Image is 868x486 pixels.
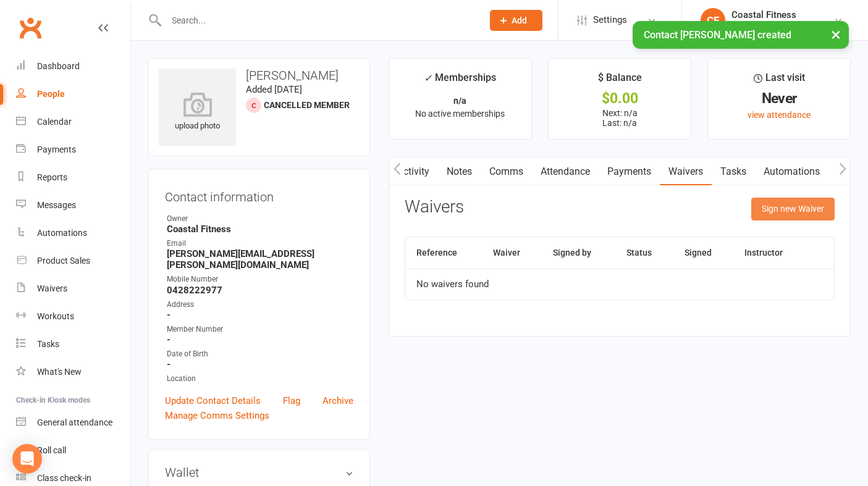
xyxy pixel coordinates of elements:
[16,219,130,247] a: Automations
[37,311,74,321] div: Workouts
[37,200,76,210] div: Messages
[598,70,642,92] div: $ Balance
[167,224,353,235] strong: Coastal Fitness
[37,417,112,427] div: General attendance
[424,72,432,84] i: ✓
[825,21,847,48] button: ×
[16,108,130,136] a: Calendar
[167,213,353,225] div: Owner
[16,409,130,437] a: General attendance kiosk mode
[37,445,66,455] div: Roll call
[167,324,353,335] div: Member Number
[405,237,482,269] th: Reference
[37,89,65,99] div: People
[593,6,627,34] span: Settings
[599,157,660,186] a: Payments
[405,269,834,300] td: No waivers found
[283,393,300,408] a: Flag
[159,92,236,133] div: upload photo
[542,237,615,269] th: Signed by
[615,237,673,269] th: Status
[322,393,353,408] a: Archive
[37,145,76,154] div: Payments
[712,157,755,186] a: Tasks
[16,247,130,275] a: Product Sales
[16,437,130,464] a: Roll call
[167,285,353,296] strong: 0428222977
[37,473,91,483] div: Class check-in
[37,367,82,377] div: What's New
[159,69,360,82] h3: [PERSON_NAME]
[560,92,680,105] div: $0.00
[751,198,835,220] button: Sign new Waiver
[264,100,350,110] span: Cancelled member
[37,256,90,266] div: Product Sales
[754,70,805,92] div: Last visit
[165,185,353,204] h3: Contact information
[415,109,505,119] span: No active memberships
[701,8,725,33] div: CF
[512,15,527,25] span: Add
[167,348,353,360] div: Date of Birth
[37,117,72,127] div: Calendar
[15,12,46,43] a: Clubworx
[633,21,849,49] div: Contact [PERSON_NAME] created
[731,9,833,20] div: Coastal Fitness
[424,70,496,93] div: Memberships
[755,157,828,186] a: Automations
[719,92,839,105] div: Never
[167,359,353,370] strong: -
[16,275,130,303] a: Waivers
[16,164,130,191] a: Reports
[167,334,353,345] strong: -
[16,136,130,164] a: Payments
[16,80,130,108] a: People
[453,96,466,106] strong: n/a
[37,228,87,238] div: Automations
[37,61,80,71] div: Dashboard
[37,172,67,182] div: Reports
[482,237,542,269] th: Waiver
[481,157,532,186] a: Comms
[167,238,353,249] div: Email
[37,339,59,349] div: Tasks
[167,248,353,270] strong: [PERSON_NAME][EMAIL_ADDRESS][PERSON_NAME][DOMAIN_NAME]
[167,373,353,385] div: Location
[16,358,130,386] a: What's New
[673,237,733,269] th: Signed
[16,52,130,80] a: Dashboard
[660,157,712,186] a: Waivers
[167,274,353,285] div: Mobile Number
[12,444,42,474] div: Open Intercom Messenger
[37,283,67,293] div: Waivers
[165,466,353,479] h3: Wallet
[167,309,353,321] strong: -
[16,191,130,219] a: Messages
[733,237,807,269] th: Instructor
[165,408,269,423] a: Manage Comms Settings
[246,84,302,95] time: Added [DATE]
[731,20,833,31] div: Coastal Fitness Movement
[748,110,811,120] a: view attendance
[490,10,542,31] button: Add
[438,157,481,186] a: Notes
[560,108,680,128] p: Next: n/a Last: n/a
[165,393,261,408] a: Update Contact Details
[532,157,599,186] a: Attendance
[389,157,438,186] a: Activity
[162,12,474,29] input: Search...
[405,198,464,217] h3: Waivers
[16,330,130,358] a: Tasks
[167,299,353,311] div: Address
[16,303,130,330] a: Workouts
